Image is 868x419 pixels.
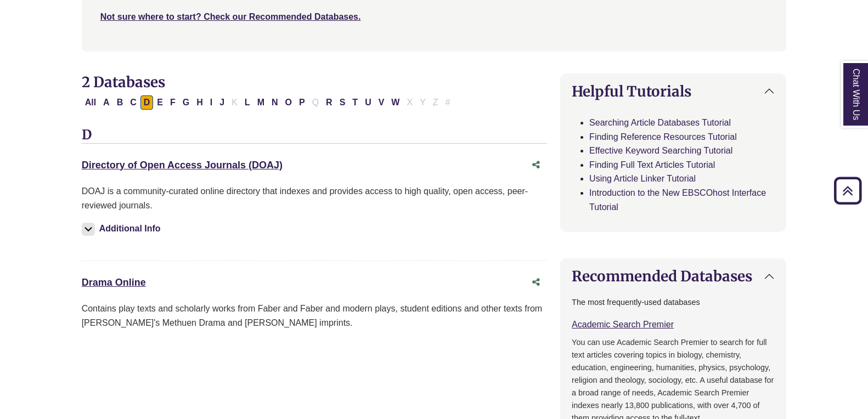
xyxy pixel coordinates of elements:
[167,95,179,110] button: Filter Results F
[525,155,547,175] button: Share this database
[154,95,166,110] button: Filter Results E
[100,95,113,110] button: Filter Results A
[589,174,696,183] a: Using Article Linker Tutorial
[296,95,308,110] button: Filter Results P
[82,160,283,171] a: Directory of Open Access Journals (DOAJ)
[375,95,388,110] button: Filter Results V
[207,95,216,110] button: Filter Results I
[589,132,737,141] a: Finding Reference Resources Tutorial
[193,95,206,110] button: Filter Results H
[82,184,547,212] div: DOAJ is a community-curated online directory that indexes and provides access to high quality, op...
[830,183,865,198] a: Back to Top
[82,302,547,330] div: Contains play texts and scholarly works from Faber and Faber and modern plays, student editions a...
[100,12,361,21] a: Not sure where to start? Check our Recommended Databases.
[589,160,715,169] a: Finding Full Text Articles Tutorial
[572,296,775,309] p: The most frequently-used databases
[82,277,146,288] a: Drama Online
[362,95,375,110] button: Filter Results U
[572,320,674,329] a: Academic Search Premier
[561,74,786,109] button: Helpful Tutorials
[82,97,455,106] div: Alpha-list to filter by first letter of database name
[241,95,253,110] button: Filter Results L
[323,95,336,110] button: Filter Results R
[561,259,786,293] button: Recommended Databases
[140,95,154,110] button: Filter Results D
[82,95,99,110] button: All
[589,146,732,155] a: Effective Keyword Searching Tutorial
[336,95,349,110] button: Filter Results S
[82,221,164,236] button: Additional Info
[82,73,165,91] span: 2 Databases
[589,188,766,212] a: Introduction to the New EBSCOhost Interface Tutorial
[254,95,268,110] button: Filter Results M
[282,95,295,110] button: Filter Results O
[589,118,731,127] a: Searching Article Databases Tutorial
[388,95,403,110] button: Filter Results W
[268,95,281,110] button: Filter Results N
[525,272,547,293] button: Share this database
[127,95,140,110] button: Filter Results C
[216,95,228,110] button: Filter Results J
[114,95,127,110] button: Filter Results B
[82,127,547,144] h3: D
[179,95,193,110] button: Filter Results G
[349,95,361,110] button: Filter Results T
